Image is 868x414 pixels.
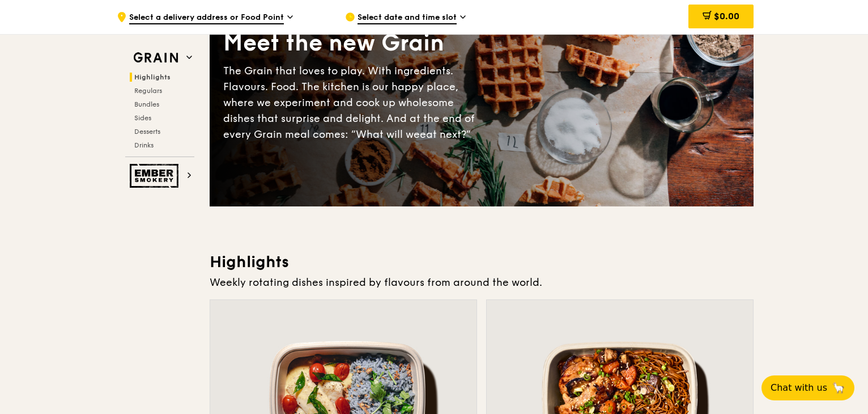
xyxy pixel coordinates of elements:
span: Regulars [134,87,162,95]
div: Weekly rotating dishes inspired by flavours from around the world. [210,274,754,290]
span: $0.00 [714,11,739,22]
span: eat next?” [420,128,471,141]
span: 🦙 [832,381,845,395]
span: Select a delivery address or Food Point [129,12,284,24]
button: Chat with us🦙 [761,375,854,400]
h3: Highlights [210,252,754,272]
span: Select date and time slot [358,12,457,24]
span: Desserts [134,128,160,136]
div: The Grain that loves to play. With ingredients. Flavours. Food. The kitchen is our happy place, w... [223,63,482,142]
span: Sides [134,114,151,122]
span: Drinks [134,141,154,149]
span: Chat with us [771,381,827,395]
span: Highlights [134,73,171,81]
span: Bundles [134,100,159,108]
img: Grain web logo [130,48,182,68]
img: Ember Smokery web logo [130,164,182,188]
div: Meet the new Grain [223,28,482,58]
